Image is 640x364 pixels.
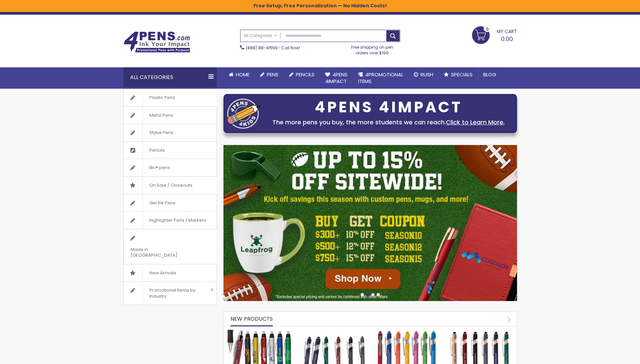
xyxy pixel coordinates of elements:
span: 4PROMOTIONAL ITEMS [358,71,403,85]
img: 4Pens Custom Pens and Promotional Products [123,31,190,53]
a: Gel Ink Pens [124,194,216,212]
a: Blog [478,67,502,82]
span: 4Pens 4impact [325,71,348,85]
div: Sign In [495,8,517,13]
span: Blog [483,71,496,78]
a: Bic® pens [124,159,216,176]
div: Free shipping on pen orders over $199 [344,42,400,55]
div: The more pens you buy, the more students we can reach. [264,118,513,127]
span: On Sale / Closeouts [142,177,199,194]
a: Stylus Pens [124,124,216,141]
a: Ellipse Softy Brights with Stylus Pen - Laser [374,329,440,335]
span: Bic® pens [142,159,177,176]
span: Home [236,71,249,78]
span: Gel Ink Pens [142,194,182,212]
a: On Sale / Closeouts [124,177,216,194]
a: Made in [GEOGRAPHIC_DATA] [124,229,216,264]
a: 0.00 0 [472,26,517,43]
img: four_pen_logo.png [227,98,260,129]
a: 4Pens4impact [320,67,353,89]
a: Promotional Items by Industry [124,282,216,305]
div: next [503,313,515,325]
a: (888) 88-4PENS [246,45,278,51]
span: Promotional Items by Industry [142,282,208,305]
a: Pens [255,67,284,82]
span: New Arrivals [142,264,183,282]
span: Specials [451,71,473,78]
div: prev [490,313,502,325]
a: Plastic Pens [124,89,216,106]
span: 0.00 [501,35,513,43]
a: All Categories [240,30,280,41]
span: New Products [230,315,273,323]
span: Highlighter Pens / Markers [142,212,213,229]
span: Made in [GEOGRAPHIC_DATA] [124,241,200,264]
a: Specials [439,67,478,82]
a: Pencils [124,142,216,159]
a: Metal Pens [124,107,216,124]
span: Pens [267,71,278,78]
a: The Barton Custom Pens Special Offer [227,329,294,335]
a: Click to Learn More. [446,118,505,126]
a: Custom Soft Touch Metal Pen - Stylus Top [300,329,367,335]
div: All Categories [123,67,217,87]
span: 0 [486,26,489,32]
span: All Categories [244,33,277,38]
div: 4PENS 4IMPACT [264,100,513,114]
span: Rush [421,71,433,78]
span: Pencils [142,142,171,159]
a: New Arrivals [124,264,216,282]
a: Highlighter Pens / Markers [124,212,216,229]
a: 4PROMOTIONALITEMS [353,67,409,89]
a: Rush [409,67,439,82]
span: Pencils [296,71,314,78]
a: Wishlist [414,8,436,13]
a: Pencils [284,67,320,82]
a: Home [223,67,255,82]
span: - Call Now! [246,45,300,51]
a: Ellipse Softy Rose Gold Classic with Stylus Pen - Silver Laser [447,329,514,335]
span: Metal Pens [142,107,180,124]
span: Plastic Pens [142,89,182,106]
span: Stylus Pens [142,124,180,141]
a: Create an Account [444,8,488,13]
